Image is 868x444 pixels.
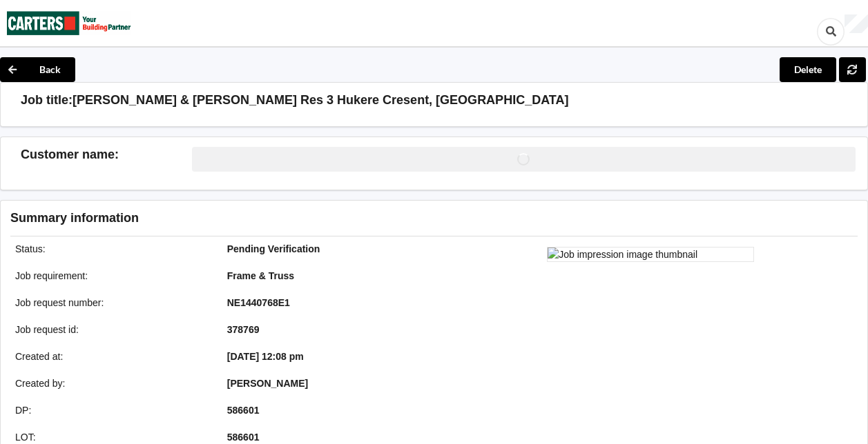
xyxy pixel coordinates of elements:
b: 586601 [227,432,260,443]
h3: Summary information [10,210,641,226]
b: Pending Verification [227,243,320,254]
div: LOT : [6,430,218,444]
img: Carters [7,1,131,46]
b: [PERSON_NAME] [227,378,308,389]
div: Created by : [6,376,218,390]
div: Job request id : [6,323,218,336]
b: NE1440768E1 [227,297,290,308]
b: [DATE] 12:08 pm [227,351,304,362]
h3: Job title: [21,92,73,108]
img: Job impression image thumbnail [547,247,754,262]
div: DP : [6,403,218,417]
b: Frame & Truss [227,270,294,281]
h3: Customer name : [21,147,192,163]
div: Created at : [6,350,218,363]
button: Delete [780,57,836,82]
div: Job request number : [6,296,218,310]
b: 378769 [227,324,260,335]
div: User Profile [845,14,868,34]
h3: [PERSON_NAME] & [PERSON_NAME] Res 3 Hukere Cresent, [GEOGRAPHIC_DATA] [73,92,568,108]
div: Status : [6,242,218,256]
div: Job requirement : [6,269,218,283]
b: 586601 [227,405,260,416]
